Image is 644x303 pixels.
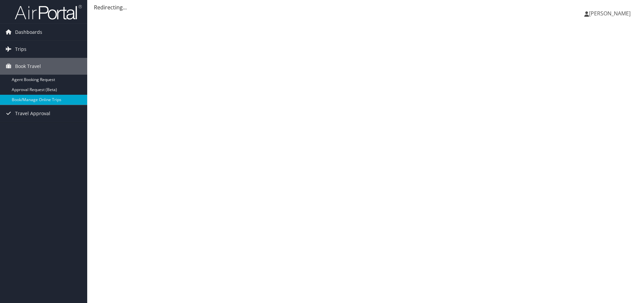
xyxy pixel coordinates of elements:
[15,41,26,58] span: Trips
[94,3,637,11] div: Redirecting...
[15,105,50,122] span: Travel Approval
[15,24,42,41] span: Dashboards
[15,58,41,75] span: Book Travel
[15,4,82,20] img: airportal-logo.png
[584,3,637,23] a: [PERSON_NAME]
[589,10,631,17] span: [PERSON_NAME]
